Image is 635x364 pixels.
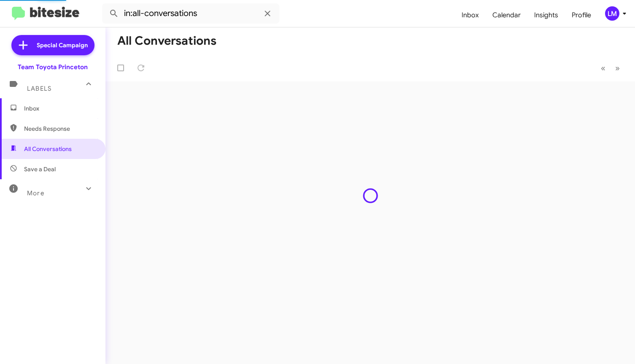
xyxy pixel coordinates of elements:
div: LM [605,6,619,21]
span: Needs Response [24,124,96,133]
button: Previous [596,59,611,77]
a: Calendar [486,3,527,27]
nav: Page navigation example [596,59,625,77]
h1: All Conversations [117,34,216,48]
a: Profile [565,3,598,27]
input: Search [102,3,279,24]
span: « [601,63,605,73]
a: Inbox [455,3,486,27]
button: Next [610,59,625,77]
span: Special Campaign [37,41,88,49]
a: Special Campaign [11,35,95,55]
div: Team Toyota Princeton [18,63,88,71]
span: » [615,63,620,73]
a: Insights [527,3,565,27]
span: Inbox [24,104,96,113]
span: More [27,189,44,197]
span: All Conversations [24,145,72,153]
span: Labels [27,85,51,92]
button: LM [598,6,626,21]
span: Save a Deal [24,165,56,173]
